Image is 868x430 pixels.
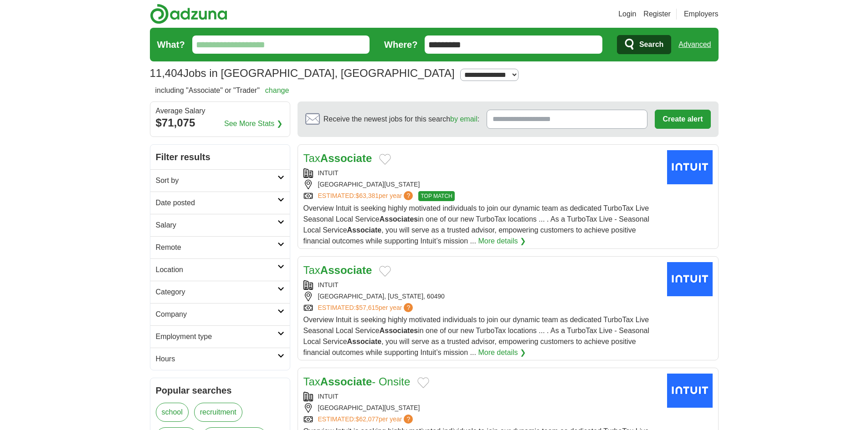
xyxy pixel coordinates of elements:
a: More details ❯ [478,236,526,247]
a: ESTIMATED:$62,077per year? [318,415,415,424]
strong: Associate [347,338,382,345]
span: Receive the newest jobs for this search : [324,114,479,125]
a: Location [150,258,290,281]
span: $63,381 [355,192,379,199]
a: Category [150,281,290,303]
h2: Hours [156,354,277,364]
span: $62,077 [355,415,379,423]
a: Sort by [150,169,290,192]
span: Overview Intuit is seeking highly motivated individuals to join our dynamic team as dedicated Tur... [303,316,650,356]
h2: Popular searches [156,384,284,397]
strong: Associate [320,375,372,388]
a: See More Stats ❯ [224,118,282,129]
a: TaxAssociate [303,152,372,164]
span: ? [404,303,413,312]
strong: Associate [320,264,372,276]
a: school [156,403,189,422]
span: TOP MATCH [418,191,454,201]
img: Intuit logo [667,150,713,184]
a: TaxAssociate- Onsite [303,375,411,388]
button: Add to favorite jobs [379,154,391,165]
span: Overview Intuit is seeking highly motivated individuals to join our dynamic team as dedicated Tur... [303,204,650,245]
a: ESTIMATED:$63,381per year? [318,191,415,201]
a: Hours [150,348,290,370]
span: Search [639,35,663,54]
label: What? [157,38,185,51]
img: Adzuna logo [150,4,227,24]
strong: Associates [380,215,418,223]
button: Add to favorite jobs [379,266,391,277]
div: Average Salary [156,107,284,115]
a: Login [618,9,636,20]
h2: Employment type [156,331,277,342]
h2: Remote [156,242,277,253]
h1: Jobs in [GEOGRAPHIC_DATA], [GEOGRAPHIC_DATA] [150,67,455,79]
a: Register [643,9,671,20]
img: Intuit logo [667,262,713,296]
a: INTUIT [318,169,339,177]
a: Employment type [150,325,290,348]
label: Where? [384,38,417,51]
div: [GEOGRAPHIC_DATA][US_STATE] [303,180,660,189]
h2: Salary [156,220,277,231]
h2: Company [156,309,277,320]
h2: including "Associate" or "Trader" [155,85,289,96]
h2: Sort by [156,175,277,186]
strong: Associates [380,327,418,334]
a: Remote [150,236,290,258]
strong: Associate [347,226,382,234]
a: INTUIT [318,393,339,400]
span: ? [404,191,413,200]
h2: Filter results [150,145,290,169]
h2: Date posted [156,197,277,208]
span: $57,615 [355,304,379,311]
button: Search [617,35,671,54]
div: $71,075 [156,115,284,131]
a: More details ❯ [478,347,526,358]
a: Advanced [678,35,711,54]
a: by email [450,115,478,123]
a: TaxAssociate [303,264,372,276]
strong: Associate [320,152,372,164]
a: INTUIT [318,281,339,288]
h2: Location [156,264,277,275]
div: [GEOGRAPHIC_DATA][US_STATE] [303,403,660,413]
a: ESTIMATED:$57,615per year? [318,303,415,313]
span: ? [404,415,413,424]
a: Company [150,303,290,325]
img: Intuit logo [667,374,713,408]
button: Add to favorite jobs [417,377,429,388]
span: 11,404 [150,65,183,81]
a: recruitment [194,403,242,422]
div: [GEOGRAPHIC_DATA], [US_STATE], 60490 [303,292,660,301]
a: Employers [684,9,719,20]
a: Salary [150,214,290,236]
button: Create alert [655,110,710,129]
a: change [265,86,289,94]
a: Date posted [150,192,290,214]
h2: Category [156,287,277,298]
